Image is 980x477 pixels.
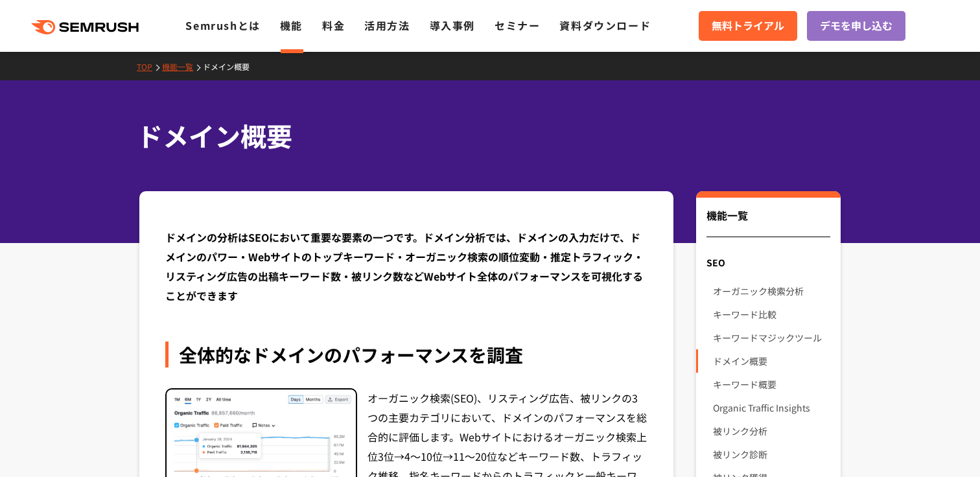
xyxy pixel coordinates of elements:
a: キーワード概要 [713,373,830,396]
div: 機能一覧 [706,207,830,237]
a: Semrushとは [185,17,260,33]
a: 機能一覧 [162,61,203,72]
h1: ドメイン概要 [137,117,830,155]
div: ドメインの分析はSEOにおいて重要な要素の一つです。ドメイン分析では、ドメインの入力だけで、ドメインのパワー・Webサイトのトップキーワード・オーガニック検索の順位変動・推定トラフィック・リステ... [165,227,647,305]
span: デモを申し込む [820,17,892,34]
a: キーワードマジックツール [713,326,830,349]
a: TOP [137,61,162,72]
a: 被リンク分析 [713,419,830,443]
a: 料金 [322,17,345,33]
a: 被リンク診断 [713,443,830,466]
a: 導入事例 [430,17,475,33]
a: オーガニック検索分析 [713,279,830,303]
a: セミナー [495,17,540,33]
a: ドメイン概要 [203,61,259,72]
div: SEO [696,251,841,274]
a: ドメイン概要 [713,349,830,373]
a: 無料トライアル [699,11,797,41]
a: デモを申し込む [807,11,905,41]
a: 活用方法 [364,17,410,33]
div: 全体的なドメインのパフォーマンスを調査 [165,342,647,367]
a: 資料ダウンロード [559,17,651,33]
a: Organic Traffic Insights [713,396,830,419]
span: 無料トライアル [712,17,784,34]
a: 機能 [280,17,303,33]
a: キーワード比較 [713,303,830,326]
